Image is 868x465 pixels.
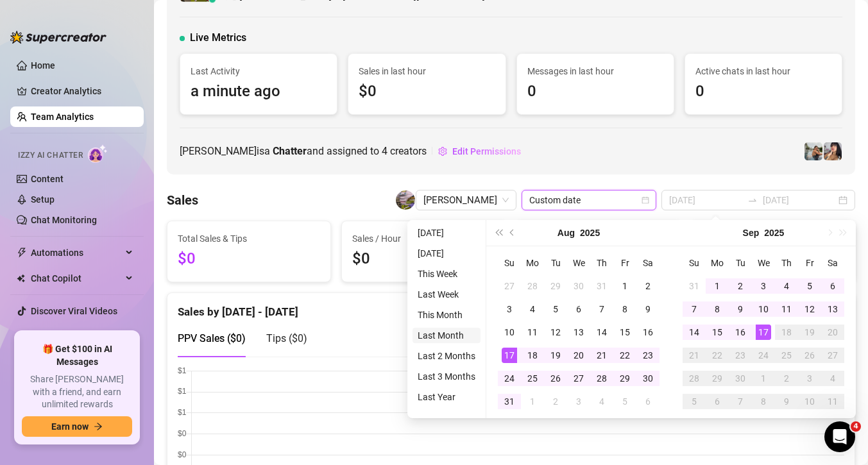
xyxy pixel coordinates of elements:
[821,275,844,298] td: 2025-09-06
[22,416,132,437] button: Earn nowarrow-right
[825,371,840,386] div: 4
[352,232,495,246] span: Sales / Hour
[613,321,636,344] td: 2025-08-15
[10,31,106,44] img: logo-BBDzfeDw.svg
[613,275,636,298] td: 2025-08-01
[180,143,427,159] span: [PERSON_NAME] is a and assigned to creators
[756,394,771,409] div: 8
[729,251,752,275] th: Tu
[779,348,794,363] div: 25
[779,371,794,386] div: 2
[525,301,540,317] div: 4
[190,30,246,46] span: Live Metrics
[502,394,517,409] div: 31
[359,80,495,104] span: $0
[640,325,656,340] div: 16
[775,251,798,275] th: Th
[544,321,567,344] td: 2025-08-12
[775,344,798,367] td: 2025-09-25
[178,247,320,271] span: $0
[617,394,633,409] div: 5
[636,275,660,298] td: 2025-08-02
[617,278,633,294] div: 1
[613,390,636,413] td: 2025-09-05
[594,325,609,340] div: 14
[752,344,775,367] td: 2025-09-24
[31,112,94,122] a: Team Analytics
[567,344,590,367] td: 2025-08-20
[18,149,83,162] span: Izzy AI Chatter
[752,321,775,344] td: 2025-09-17
[22,373,132,411] span: Share [PERSON_NAME] with a friend, and earn unlimited rewards
[821,390,844,413] td: 2025-10-11
[521,275,544,298] td: 2025-07-28
[567,321,590,344] td: 2025-08-13
[590,251,613,275] th: Th
[413,348,481,364] li: Last 2 Months
[802,371,817,386] div: 3
[733,325,748,340] div: 16
[438,147,447,156] span: setting
[498,275,521,298] td: 2025-07-27
[821,367,844,390] td: 2025-10-04
[756,301,771,317] div: 10
[590,344,613,367] td: 2025-08-21
[752,367,775,390] td: 2025-10-01
[521,298,544,321] td: 2025-08-04
[529,190,649,210] span: Custom date
[178,332,246,344] span: PPV Sales ( $0 )
[31,60,55,71] a: Home
[686,301,702,317] div: 7
[683,344,706,367] td: 2025-09-21
[640,278,656,294] div: 2
[613,251,636,275] th: Fr
[571,301,586,317] div: 6
[571,325,586,340] div: 13
[733,394,748,409] div: 7
[525,371,540,386] div: 25
[686,325,702,340] div: 14
[729,321,752,344] td: 2025-09-16
[31,81,133,101] a: Creator Analytics
[567,275,590,298] td: 2025-07-30
[571,394,586,409] div: 3
[802,394,817,409] div: 10
[636,367,660,390] td: 2025-08-30
[710,301,725,317] div: 8
[352,247,495,271] span: $0
[544,251,567,275] th: Tu
[548,371,563,386] div: 26
[17,274,25,283] img: Chat Copilot
[557,220,575,246] button: Choose a month
[413,266,481,282] li: This Week
[266,332,307,344] span: Tips ( $0 )
[821,251,844,275] th: Sa
[775,390,798,413] td: 2025-10-09
[764,220,784,246] button: Choose a year
[729,390,752,413] td: 2025-10-07
[502,278,517,294] div: 27
[636,298,660,321] td: 2025-08-09
[640,348,656,363] div: 23
[756,371,771,386] div: 1
[590,390,613,413] td: 2025-09-04
[567,367,590,390] td: 2025-08-27
[695,80,831,104] span: 0
[779,325,794,340] div: 18
[594,394,609,409] div: 4
[752,390,775,413] td: 2025-10-08
[580,220,600,246] button: Choose a year
[590,321,613,344] td: 2025-08-14
[756,278,771,294] div: 3
[438,141,522,162] button: Edit Permissions
[752,251,775,275] th: We
[729,344,752,367] td: 2025-09-23
[733,301,748,317] div: 9
[548,348,563,363] div: 19
[824,142,842,160] img: Babydanix
[502,301,517,317] div: 3
[640,301,656,317] div: 9
[798,344,821,367] td: 2025-09-26
[521,251,544,275] th: Mo
[359,64,495,78] span: Sales in last hour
